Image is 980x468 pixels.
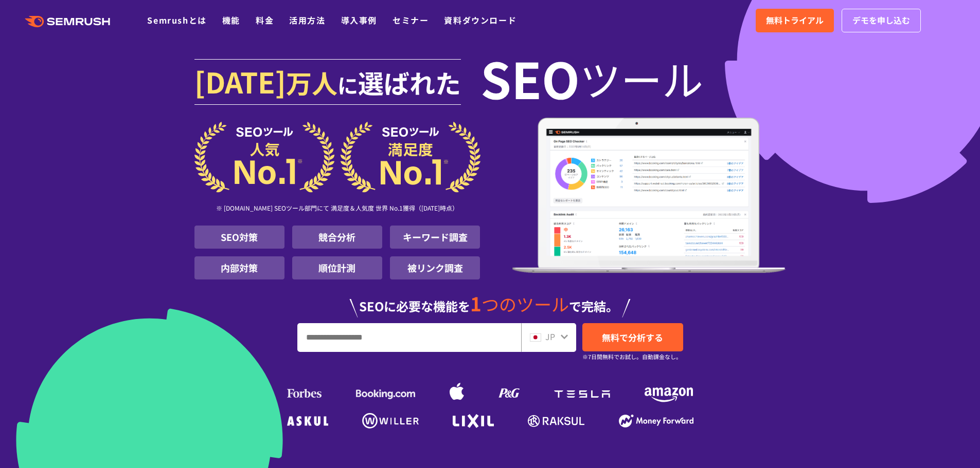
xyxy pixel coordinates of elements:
span: に [337,70,358,100]
div: SEOに必要な機能を [194,284,786,317]
li: 順位計測 [292,256,382,279]
span: で完結。 [569,297,618,315]
span: SEO [480,58,580,99]
span: 選ばれた [358,64,461,101]
div: ※ [DOMAIN_NAME] SEOツール部門にて 満足度＆人気度 世界 No.1獲得（[DATE]時点） [194,193,480,226]
span: 無料トライアル [766,14,824,27]
li: 内部対策 [194,256,284,279]
li: 競合分析 [292,226,382,249]
span: 万人 [286,64,337,101]
a: セミナー [393,14,429,26]
input: URL、キーワードを入力してください [298,324,521,351]
li: 被リンク調査 [390,256,480,279]
li: SEO対策 [194,226,284,249]
a: 機能 [222,14,240,26]
span: デモを申し込む [852,14,910,27]
a: Semrushとは [147,14,206,26]
span: つのツール [482,291,569,316]
span: ツール [580,58,703,99]
a: 活用方法 [289,14,325,26]
a: 導入事例 [341,14,377,26]
span: 1 [470,289,482,317]
a: 料金 [256,14,274,26]
a: 資料ダウンロード [444,14,516,26]
span: 無料で分析する [602,331,663,344]
span: [DATE] [194,61,286,102]
span: JP [545,330,555,343]
li: キーワード調査 [390,226,480,249]
small: ※7日間無料でお試し。自動課金なし。 [582,352,682,362]
a: デモを申し込む [842,9,921,32]
a: 無料で分析する [582,323,683,351]
a: 無料トライアル [756,9,834,32]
